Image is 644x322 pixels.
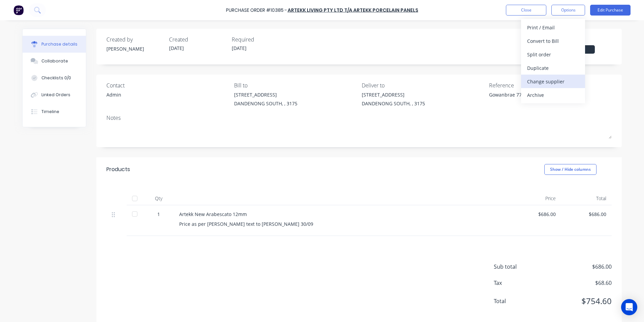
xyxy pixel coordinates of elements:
[544,279,612,287] span: $68.60
[511,192,561,205] div: Price
[106,114,612,122] div: Notes
[527,36,579,46] div: Convert to Bill
[23,70,86,86] button: Checklists 0/0
[527,63,579,73] div: Duplicate
[106,45,164,52] div: [PERSON_NAME]
[226,7,287,14] div: Purchase Order #10385 -
[106,91,121,98] div: Admin
[23,36,86,53] button: Purchase details
[544,295,612,307] span: $754.60
[23,86,86,103] button: Linked Orders
[143,192,174,205] div: Qty
[489,81,612,89] div: Reference
[516,211,556,218] div: $686.00
[362,81,484,89] div: Deliver to
[41,109,59,115] div: Timeline
[232,35,289,44] div: Required
[362,100,425,107] div: DANDENONG SOUTH, , 3175
[506,5,546,16] button: Close
[41,58,68,64] div: Collaborate
[234,81,357,89] div: Bill to
[494,279,544,287] span: Tax
[41,41,77,47] div: Purchase details
[527,23,579,32] div: Print / Email
[179,211,505,218] div: Artekk New Arabescato 12mm
[544,164,597,175] button: Show / Hide columns
[106,165,130,173] div: Products
[149,211,168,218] div: 1
[23,53,86,70] button: Collaborate
[106,35,164,44] div: Created by
[527,77,579,86] div: Change supplier
[169,35,226,44] div: Created
[362,91,425,98] div: [STREET_ADDRESS]
[41,75,71,81] div: Checklists 0/0
[41,92,70,98] div: Linked Orders
[23,103,86,120] button: Timeline
[621,299,637,315] div: Open Intercom Messenger
[494,263,544,271] span: Sub total
[561,192,612,205] div: Total
[489,91,573,106] textarea: Gowanbrae 7790
[551,5,585,16] button: Options
[234,91,297,98] div: [STREET_ADDRESS]
[106,81,229,89] div: Contact
[13,5,24,15] img: Factory
[567,211,606,218] div: $686.00
[590,5,631,16] button: Edit Purchase
[527,50,579,59] div: Split order
[494,297,544,305] span: Total
[179,220,505,227] div: Price as per [PERSON_NAME] text to [PERSON_NAME] 30/09
[234,100,297,107] div: DANDENONG SOUTH, , 3175
[288,7,418,14] a: Artekk Living PTY LTD t/a Artekk Porcelain Panels
[527,90,579,100] div: Archive
[544,263,612,271] span: $686.00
